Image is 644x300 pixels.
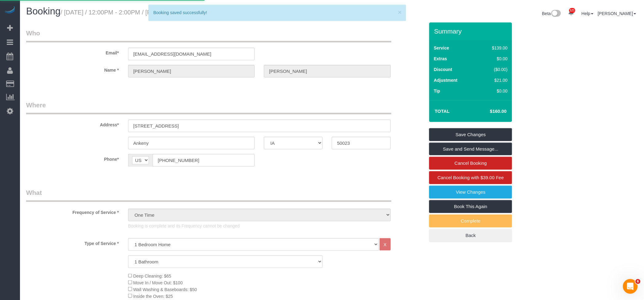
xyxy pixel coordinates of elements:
a: [PERSON_NAME] [598,11,636,16]
legend: Who [26,29,391,42]
input: Email* [128,48,255,60]
label: Tip [434,88,440,94]
a: 121 [565,6,577,20]
span: Booking [26,6,61,17]
label: Email* [22,48,124,56]
a: Back [429,229,512,242]
input: First Name* [128,65,255,77]
input: Phone* [153,154,255,167]
img: Automaid Logo [4,6,16,15]
input: Last Name* [264,65,391,77]
div: $21.00 [479,77,508,83]
label: Type of Service * [22,238,124,247]
a: Save and Send Message... [429,143,512,156]
h3: Summary [434,28,509,35]
button: × [398,9,402,15]
input: Zip Code* [332,137,391,149]
a: Beta [542,11,561,16]
a: Save Changes [429,128,512,141]
a: Help [582,11,594,16]
span: Move In / Move Out: $100 [133,280,183,285]
iframe: Intercom live chat [623,279,638,294]
span: 6 [636,279,641,284]
span: Inside the Oven: $25 [133,294,173,299]
a: Cancel Booking with $39.00 Fee [429,171,512,184]
a: View Changes [429,186,512,199]
strong: Total [435,109,450,114]
a: Book This Again [429,200,512,213]
label: Service [434,45,449,51]
label: Frequency of Service * [22,207,124,215]
img: New interface [551,10,561,18]
span: Wall Washing & Baseboards: $50 [133,287,197,292]
label: Address* [22,120,124,128]
span: Deep Cleaning: $65 [133,274,171,278]
div: Booking saved successfully! [153,10,401,16]
label: Phone* [22,154,124,162]
label: Name * [22,65,124,73]
small: / [DATE] / 12:00PM - 2:00PM / [PERSON_NAME] (AIRBNB) [61,9,225,16]
div: $139.00 [479,45,508,51]
div: ($0.00) [479,66,508,73]
div: $0.00 [479,88,508,94]
h4: $160.00 [472,109,507,114]
input: City* [128,137,255,149]
label: Adjustment [434,77,457,83]
div: $0.00 [479,56,508,62]
p: Booking is complete and its Frequency cannot be changed [128,223,391,229]
label: Extras [434,56,447,62]
legend: Where [26,101,391,114]
span: Cancel Booking with $39.00 Fee [438,175,504,180]
legend: What [26,188,391,202]
label: Discount [434,66,452,73]
span: 121 [569,8,576,13]
a: Cancel Booking [429,157,512,170]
